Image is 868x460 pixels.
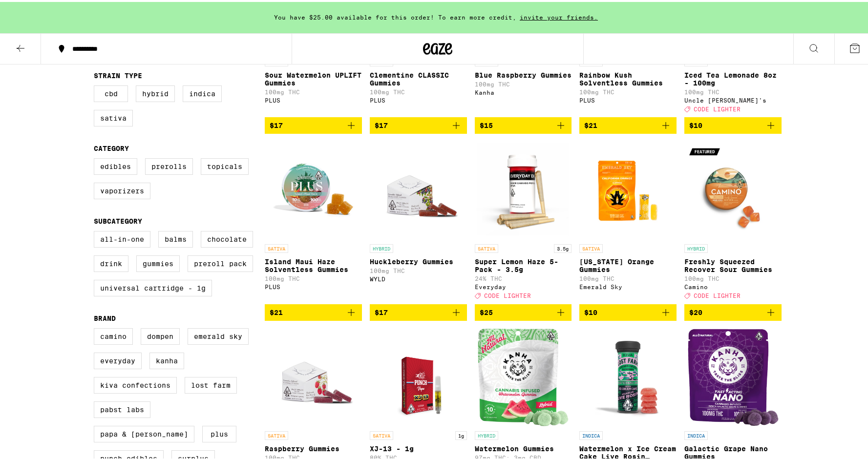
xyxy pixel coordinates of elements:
[554,242,572,251] p: 3.5g
[694,291,741,297] span: CODE LIGHTER
[684,273,782,280] p: 100mg THC
[265,115,362,132] button: Add to bag
[370,429,393,438] p: SATIVA
[684,87,782,93] p: 100mg THC
[475,429,498,438] p: HYBRID
[94,326,133,343] label: Camino
[684,69,782,85] p: Iced Tea Lemonade 8oz - 100mg
[265,140,362,302] a: Open page for Island Maui Haze Solventless Gummies from PLUS
[579,443,677,459] p: Watermelon x Ice Cream Cake Live Rosin Gummies
[94,351,142,367] label: Everyday
[684,256,782,272] p: Freshly Squeezed Recover Sour Gummies
[136,253,180,270] label: Gummies
[270,307,283,314] span: $21
[579,69,677,85] p: Rainbow Kush Solventless Gummies
[274,12,516,19] span: You have $25.00 available for this order! To earn more credit,
[94,156,137,173] label: Edibles
[265,453,362,459] p: 100mg THC
[94,399,150,416] label: Pabst Labs
[475,87,572,94] div: Kanha
[475,79,572,85] p: 100mg THC
[475,453,572,459] p: 97mg THC: 3mg CBD
[370,87,467,93] p: 100mg THC
[475,282,572,288] div: Everyday
[687,327,778,424] img: Kanha - Galactic Grape Nano Gummies
[94,313,116,320] legend: Brand
[158,229,193,246] label: Balms
[265,282,362,288] div: PLUS
[694,104,741,110] span: CODE LIGHTER
[265,273,362,280] p: 100mg THC
[579,87,677,93] p: 100mg THC
[265,443,362,451] p: Raspberry Gummies
[370,115,467,132] button: Add to bag
[22,7,42,16] span: Help
[265,429,288,438] p: SATIVA
[94,253,128,270] label: Drink
[579,140,677,237] img: Emerald Sky - California Orange Gummies
[265,327,362,424] img: WYLD - Raspberry Gummies
[475,273,572,280] p: 24% THC
[370,453,467,459] p: 80% THC
[579,327,677,424] img: Lost Farm - Watermelon x Ice Cream Cake Live Rosin Gummies
[370,242,393,251] p: HYBRID
[684,140,782,302] a: Open page for Freshly Squeezed Recover Sour Gummies from Camino
[684,302,782,319] button: Add to bag
[480,307,493,314] span: $25
[265,302,362,319] button: Add to bag
[579,429,603,438] p: INDICA
[94,84,128,100] label: CBD
[202,424,236,440] label: PLUS
[579,256,677,272] p: [US_STATE] Orange Gummies
[484,291,531,297] span: CODE LIGHTER
[475,256,572,272] p: Super Lemon Haze 5-Pack - 3.5g
[370,140,467,302] a: Open page for Huckleberry Gummies from WYLD
[370,69,467,85] p: Clementine CLASSIC Gummies
[141,326,180,343] label: Dompen
[265,95,362,102] div: PLUS
[684,429,708,438] p: INDICA
[475,242,498,251] p: SATIVA
[579,140,677,302] a: Open page for California Orange Gummies from Emerald Sky
[94,278,212,294] label: Universal Cartridge - 1g
[94,108,133,125] label: Sativa
[579,273,677,280] p: 100mg THC
[265,256,362,272] p: Island Maui Haze Solventless Gummies
[370,140,467,237] img: WYLD - Huckleberry Gummies
[183,84,222,100] label: Indica
[579,95,677,102] div: PLUS
[684,242,708,251] p: HYBRID
[370,443,467,451] p: XJ-13 - 1g
[370,266,467,272] p: 100mg THC
[579,282,677,288] div: Emerald Sky
[375,120,388,127] span: $17
[475,115,572,132] button: Add to bag
[149,351,184,367] label: Kanha
[475,69,572,77] p: Blue Raspberry Gummies
[265,140,362,237] img: PLUS - Island Maui Haze Solventless Gummies
[684,282,782,288] div: Camino
[684,95,782,102] div: Uncle [PERSON_NAME]'s
[579,242,603,251] p: SATIVA
[516,12,601,19] span: invite your friends.
[94,424,194,440] label: Papa & [PERSON_NAME]
[584,120,597,127] span: $21
[94,229,150,246] label: All-In-One
[684,140,782,237] img: Camino - Freshly Squeezed Recover Sour Gummies
[584,307,597,314] span: $10
[94,215,142,223] legend: Subcategory
[475,140,572,237] img: Everyday - Super Lemon Haze 5-Pack - 3.5g
[94,181,150,197] label: Vaporizers
[265,69,362,85] p: Sour Watermelon UPLIFT Gummies
[689,120,702,127] span: $10
[201,156,249,173] label: Topicals
[136,84,175,100] label: Hybrid
[94,70,142,78] legend: Strain Type
[370,302,467,319] button: Add to bag
[185,375,237,392] label: Lost Farm
[265,87,362,93] p: 100mg THC
[370,274,467,280] div: WYLD
[270,120,283,127] span: $17
[684,443,782,459] p: Galactic Grape Nano Gummies
[201,229,253,246] label: Chocolate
